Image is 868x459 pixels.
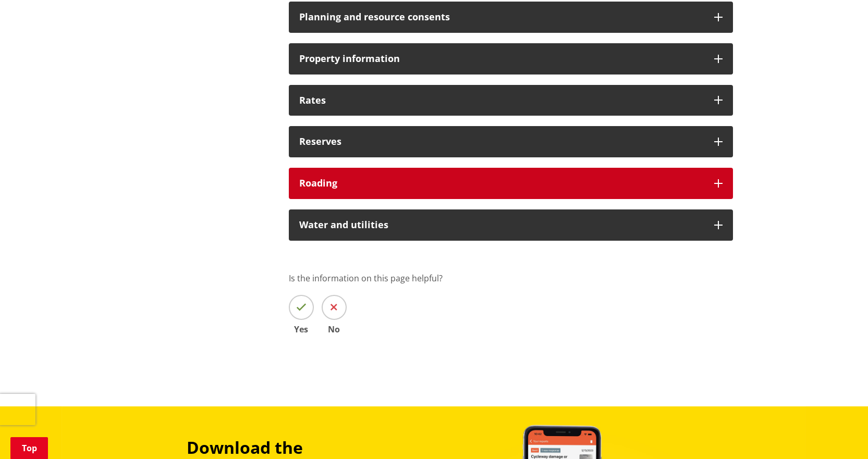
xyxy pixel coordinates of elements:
[299,137,704,147] h3: Reserves
[289,325,314,333] span: Yes
[322,325,347,333] span: No
[299,95,704,106] h3: Rates
[299,12,704,22] h3: Planning and resource consents
[10,437,48,459] a: Top
[820,415,858,453] iframe: Messenger Launcher
[299,220,704,230] h3: Water and utilities
[289,272,733,284] p: Is the information on this page helpful?
[299,178,704,189] h3: Roading
[299,54,704,64] h3: Property information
